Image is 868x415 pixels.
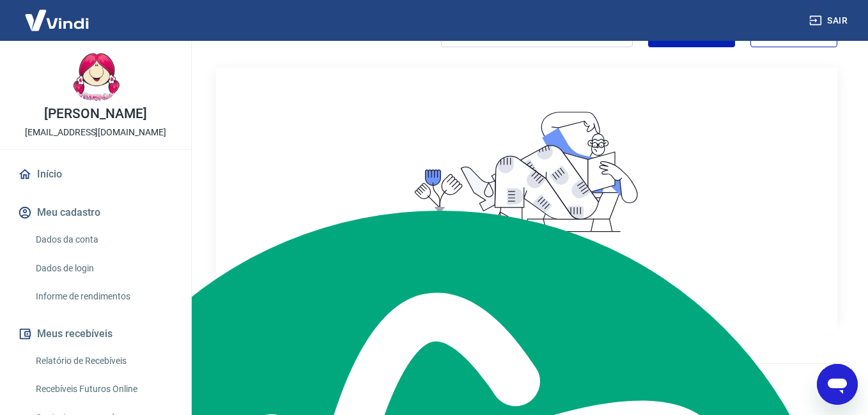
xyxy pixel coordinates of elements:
p: [PERSON_NAME] [44,107,146,121]
p: [EMAIL_ADDRESS][DOMAIN_NAME] [25,126,166,139]
iframe: Botão para abrir a janela de mensagens [817,364,858,405]
img: cbf1bde9-88dc-4587-8138-bae7ec27b7d8.jpeg [70,51,121,102]
a: Início [15,160,176,188]
a: Dados de login [31,255,176,282]
img: Vindi [15,1,98,40]
a: Informe de rendimentos [31,283,176,310]
a: Dados da conta [31,227,176,253]
a: Relatório de Recebíveis [31,348,176,374]
a: Recebíveis Futuros Online [31,376,176,402]
button: Meu cadastro [15,199,176,227]
button: Sair [807,9,853,33]
button: Meus recebíveis [15,320,176,348]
